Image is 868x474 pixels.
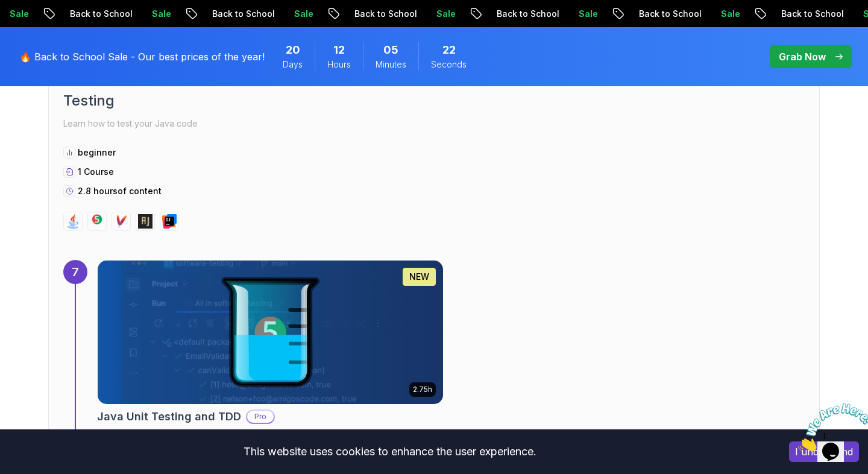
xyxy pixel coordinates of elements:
[63,260,87,284] div: 7
[97,260,444,453] a: Java Unit Testing and TDD card2.75hNEWJava Unit Testing and TDDProMaster Java Unit Testing and Te...
[383,42,398,58] span: 5 Minutes
[78,185,162,197] p: 2.8 hours of content
[66,214,80,229] img: java logo
[413,385,432,394] p: 2.75h
[710,8,749,20] p: Sale
[283,58,303,71] span: Days
[97,429,444,453] p: Master Java Unit Testing and Test-Driven Development (TDD) to build robust, maintainable, and bug...
[779,49,826,64] p: Grab Now
[789,441,859,462] button: Accept cookies
[426,8,464,20] p: Sale
[247,411,274,423] p: Pro
[201,8,283,20] p: Back to School
[327,58,351,71] span: Hours
[141,8,180,20] p: Sale
[376,58,406,71] span: Minutes
[114,214,128,229] img: maven logo
[138,214,153,229] img: assertj logo
[5,5,10,15] span: 1
[286,42,300,58] span: 20 Days
[442,42,456,58] span: 22 Seconds
[78,166,114,177] span: 1 Course
[98,261,443,404] img: Java Unit Testing and TDD card
[770,8,852,20] p: Back to School
[431,58,467,71] span: Seconds
[19,49,265,64] p: 🔥 Back to School Sale - Our best prices of the year!
[628,8,710,20] p: Back to School
[333,42,345,58] span: 12 Hours
[344,8,426,20] p: Back to School
[97,408,241,425] h2: Java Unit Testing and TDD
[90,214,104,229] img: junit logo
[59,8,141,20] p: Back to School
[162,214,177,229] img: intellij logo
[9,438,771,465] div: This website uses cookies to enhance the user experience.
[568,8,606,20] p: Sale
[409,271,429,283] p: NEW
[5,5,80,52] img: Chat attention grabber
[486,8,568,20] p: Back to School
[63,115,805,132] p: Learn how to test your Java code
[63,91,805,110] h2: Testing
[793,399,868,456] iframe: chat widget
[283,8,322,20] p: Sale
[78,147,116,159] p: beginner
